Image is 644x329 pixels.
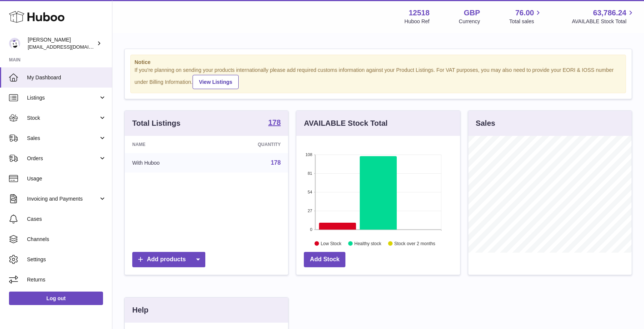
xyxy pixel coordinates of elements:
a: Add products [132,252,205,267]
a: View Listings [193,75,239,89]
th: Name [125,136,211,153]
div: Currency [459,18,480,25]
text: Stock over 2 months [394,241,435,246]
text: 54 [308,190,312,194]
strong: Notice [134,59,622,66]
img: caitlin@fancylamp.co [9,38,20,49]
span: Listings [27,94,99,101]
span: Stock [27,115,99,122]
span: Settings [27,256,106,263]
span: Total sales [509,18,542,25]
td: With Huboo [125,153,211,173]
h3: Sales [476,118,495,128]
h3: Total Listings [132,118,181,128]
span: 76.00 [515,8,534,18]
a: 178 [268,119,281,128]
div: Huboo Ref [405,18,430,25]
span: Sales [27,135,99,142]
h3: AVAILABLE Stock Total [304,118,387,128]
div: [PERSON_NAME] [28,36,95,51]
a: Log out [9,292,103,305]
span: 63,786.24 [593,8,626,18]
strong: 178 [268,119,281,126]
a: 178 [271,159,281,166]
div: If you're planning on sending your products internationally please add required customs informati... [134,67,622,89]
span: [EMAIL_ADDRESS][DOMAIN_NAME] [28,44,110,50]
text: Healthy stock [354,241,382,246]
a: 76.00 Total sales [509,8,542,25]
span: AVAILABLE Stock Total [572,18,635,25]
text: 27 [308,208,312,213]
a: Add Stock [304,252,345,267]
text: Low Stock [321,241,342,246]
text: 81 [308,171,312,176]
span: My Dashboard [27,74,106,81]
h3: Help [132,305,148,315]
strong: GBP [464,8,480,18]
text: 0 [310,227,312,232]
span: Orders [27,155,99,162]
th: Quantity [211,136,288,153]
strong: 12518 [409,8,430,18]
text: 108 [305,152,312,157]
span: Returns [27,276,106,283]
span: Invoicing and Payments [27,195,99,202]
span: Usage [27,175,106,182]
span: Cases [27,216,106,223]
span: Channels [27,236,106,243]
a: 63,786.24 AVAILABLE Stock Total [572,8,635,25]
